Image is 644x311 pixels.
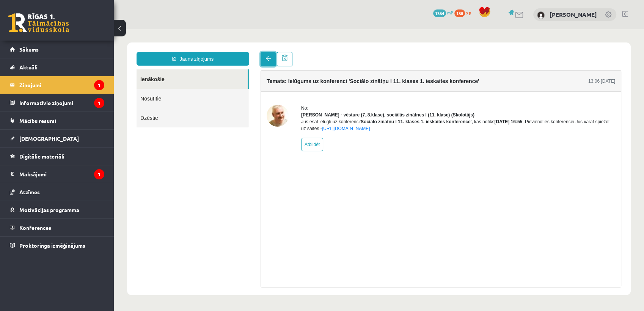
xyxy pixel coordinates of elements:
[94,80,104,90] i: 1
[433,9,446,17] span: 1364
[10,237,104,254] a: Proktoringa izmēģinājums
[19,224,51,231] span: Konferences
[19,94,104,112] legend: Informatīvie ziņojumi
[550,11,597,18] a: [PERSON_NAME]
[246,90,358,95] b: 'Sociālo zinātņu I 11. klases 1. ieskaites konference'
[454,9,475,16] a: 188 xp
[23,23,135,36] a: Jauns ziņojums
[10,201,104,218] a: Motivācijas programma
[187,75,501,82] div: No:
[23,60,135,79] a: Nosūtītie
[10,130,104,147] a: [DEMOGRAPHIC_DATA]
[94,169,104,179] i: 1
[10,219,104,236] a: Konferences
[433,9,453,16] a: 1364 mP
[208,97,256,102] a: [URL][DOMAIN_NAME]
[10,165,104,183] a: Maksājumi1
[474,49,501,55] div: 13:06 [DATE]
[19,242,85,249] span: Proktoringa izmēģinājums
[23,79,135,98] a: Dzēstie
[10,183,104,201] a: Atzīmes
[19,153,64,160] span: Digitālie materiāli
[94,98,104,108] i: 1
[153,49,365,55] h4: Temats: Ielūgums uz konferenci 'Sociālo zinātņu I 11. klases 1. ieskaites konference'
[19,76,104,94] legend: Ziņojumi
[19,135,79,142] span: [DEMOGRAPHIC_DATA]
[10,148,104,165] a: Digitālie materiāli
[19,46,39,53] span: Sākums
[187,83,361,88] strong: [PERSON_NAME] - vēsture (7.,8.klase), sociālās zinātnes I (11. klase) (Skolotājs)
[10,112,104,129] a: Mācību resursi
[187,89,501,103] div: Jūs esat ielūgti uz konferenci , kas notiks . Pievienoties konferencei Jūs varat spiežot uz saites -
[447,9,453,16] span: mP
[19,117,56,124] span: Mācību resursi
[466,9,471,16] span: xp
[19,64,38,71] span: Aktuāli
[454,9,465,17] span: 188
[10,58,104,76] a: Aktuāli
[23,40,134,60] a: Ienākošie
[19,188,40,195] span: Atzīmes
[10,76,104,94] a: Ziņojumi1
[19,206,79,213] span: Motivācijas programma
[380,90,408,95] b: [DATE] 16:55
[187,108,209,122] a: Atbildēt
[10,41,104,58] a: Sākums
[8,13,69,32] a: Rīgas 1. Tālmācības vidusskola
[153,75,175,97] img: Andris Garabidovičs - vēsture (7.,8.klase), sociālās zinātnes I (11. klase)
[10,94,104,112] a: Informatīvie ziņojumi1
[537,11,545,19] img: Viktorija Ivanova
[19,165,104,183] legend: Maksājumi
